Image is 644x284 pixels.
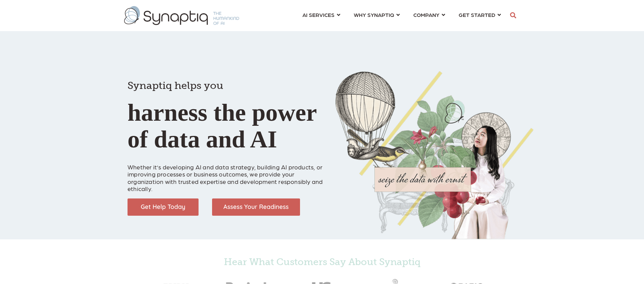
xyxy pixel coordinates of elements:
[354,8,400,21] a: WHY SYNAPTIQ
[459,10,495,19] span: GET STARTED
[302,8,340,21] a: AI SERVICES
[336,71,533,239] img: Collage of girl, balloon, bird, and butterfly, with seize the data with ernst text
[128,156,325,192] p: Whether it’s developing AI and data strategy, building AI products, or improving processes or bus...
[139,256,505,268] h4: Hear What Customers Say About Synaptiq
[459,8,501,21] a: GET STARTED
[212,198,300,216] img: Assess Your Readiness
[128,198,199,216] img: Get Help Today
[354,10,394,19] span: WHY SYNAPTIQ
[128,68,325,153] h1: harness the power of data and AI
[413,10,439,19] span: COMPANY
[128,79,223,92] span: Synaptiq helps you
[124,6,239,25] img: synaptiq logo-1
[413,8,445,21] a: COMPANY
[302,10,335,19] span: AI SERVICES
[296,3,508,28] nav: menu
